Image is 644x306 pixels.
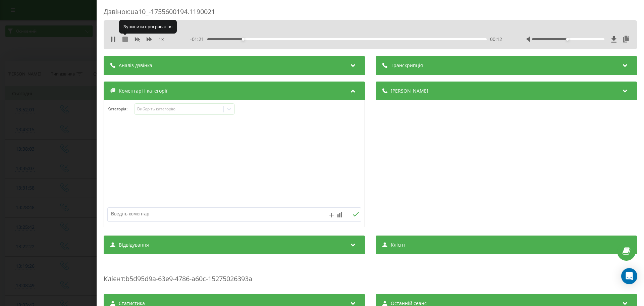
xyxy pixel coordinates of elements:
[104,261,637,287] div: : b5d95d9a-63e9-4786-a60c-15275026393a
[107,107,134,111] h4: Категорія :
[391,242,406,248] span: Клієнт
[621,268,637,284] div: Open Intercom Messenger
[242,38,245,41] div: Accessibility label
[119,62,152,69] span: Аналіз дзвінка
[490,36,502,43] span: 00:12
[119,242,149,248] span: Відвідування
[391,62,423,69] span: Транскрипція
[137,106,221,112] div: Виберіть категорію
[391,88,428,94] span: [PERSON_NAME]
[104,7,637,20] div: Дзвінок : ua10_-1755600194.1190021
[119,20,177,33] div: Зупинити програвання
[104,274,124,283] span: Клієнт
[190,36,207,43] span: - 01:21
[566,38,569,41] div: Accessibility label
[119,88,167,94] span: Коментарі і категорії
[159,36,164,43] span: 1 x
